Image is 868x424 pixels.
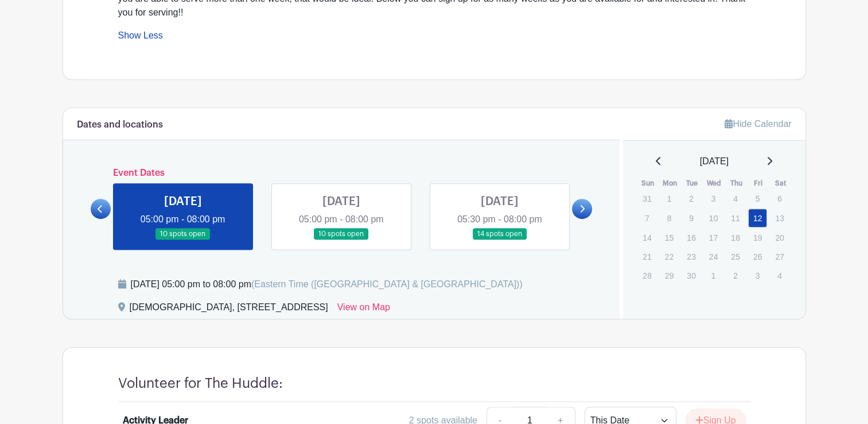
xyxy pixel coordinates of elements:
[726,190,745,207] p: 4
[726,229,745,246] p: 18
[682,190,700,207] p: 2
[726,248,745,265] p: 25
[725,178,748,189] th: Thu
[682,209,700,227] p: 9
[681,178,703,189] th: Tue
[704,267,723,284] p: 1
[337,300,390,319] a: View on Map
[682,267,700,284] p: 30
[700,155,729,168] span: [DATE]
[660,229,679,246] p: 15
[748,267,767,284] p: 3
[637,178,659,189] th: Sun
[769,178,792,189] th: Sat
[770,229,789,246] p: 20
[748,178,770,189] th: Fri
[703,178,726,189] th: Wed
[111,168,573,179] h6: Event Dates
[748,209,767,228] a: 12
[660,267,679,284] p: 29
[725,119,791,129] a: Hide Calendar
[682,229,700,246] p: 16
[131,277,523,291] div: [DATE] 05:00 pm to 08:00 pm
[77,120,163,130] h6: Dates and locations
[748,190,767,207] p: 5
[704,229,723,246] p: 17
[659,178,682,189] th: Mon
[118,30,163,45] a: Show Less
[748,229,767,246] p: 19
[637,190,656,207] p: 31
[770,267,789,284] p: 4
[118,375,283,392] h4: Volunteer for The Huddle:
[660,209,679,227] p: 8
[704,209,723,227] p: 10
[637,209,656,227] p: 7
[726,209,745,227] p: 11
[130,300,328,319] div: [DEMOGRAPHIC_DATA], [STREET_ADDRESS]
[637,248,656,265] p: 21
[770,248,789,265] p: 27
[748,248,767,265] p: 26
[770,190,789,207] p: 6
[704,248,723,265] p: 24
[637,229,656,246] p: 14
[726,267,745,284] p: 2
[251,279,523,289] span: (Eastern Time ([GEOGRAPHIC_DATA] & [GEOGRAPHIC_DATA]))
[660,190,679,207] p: 1
[682,248,700,265] p: 23
[637,267,656,284] p: 28
[704,190,723,207] p: 3
[660,248,679,265] p: 22
[770,209,789,227] p: 13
